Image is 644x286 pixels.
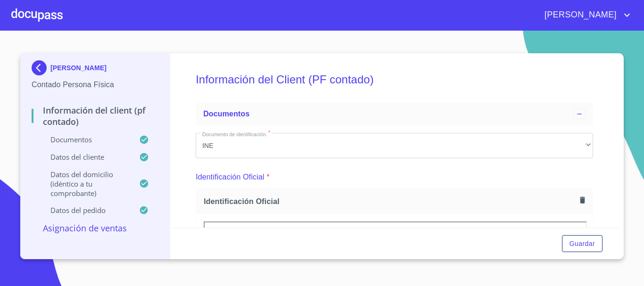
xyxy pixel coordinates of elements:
p: Documentos [32,135,139,144]
p: Identificación Oficial [196,172,264,183]
img: Docupass spot blue [32,60,50,75]
span: Identificación Oficial [204,196,576,206]
p: Datos del pedido [32,205,139,215]
button: Guardar [562,235,603,253]
div: [PERSON_NAME] [32,60,158,79]
div: Documentos [196,103,593,125]
p: Datos del cliente [32,152,139,162]
button: account of current user [537,8,633,23]
p: Datos del domicilio (idéntico a tu comprobante) [32,170,139,198]
h5: Información del Client (PF contado) [196,60,593,99]
p: Contado Persona Física [32,79,158,90]
span: Documentos [203,110,249,118]
div: INE [196,133,593,158]
span: [PERSON_NAME] [537,8,621,23]
p: [PERSON_NAME] [50,64,107,72]
p: Información del Client (PF contado) [32,105,158,127]
p: Asignación de Ventas [32,222,158,234]
span: Guardar [570,238,595,250]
